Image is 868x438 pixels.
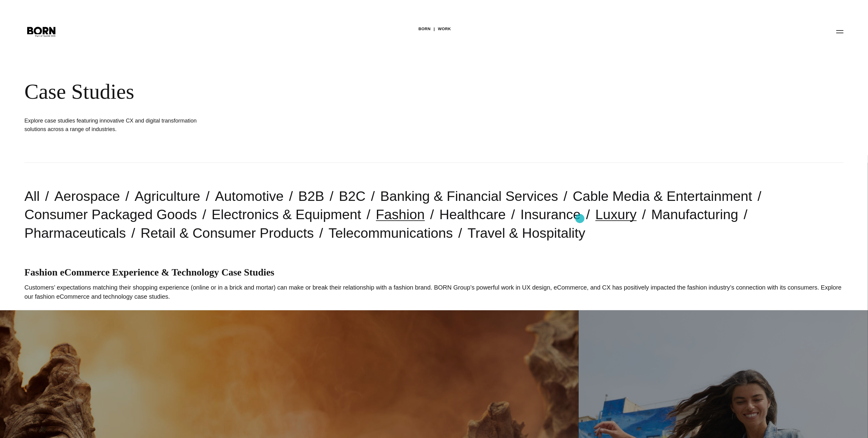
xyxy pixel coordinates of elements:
a: Telecommunications [328,225,453,241]
a: Aerospace [54,188,120,204]
a: Agriculture [135,188,200,204]
a: All [24,188,40,204]
p: Customers’ expectations matching their shopping experience (online or in a brick and mortar) can ... [24,283,844,301]
a: Luxury [595,207,637,222]
h1: Fashion eCommerce Experience & Technology Case Studies [24,267,844,278]
a: B2C [339,188,366,204]
a: Fashion [376,207,425,222]
div: Case Studies [24,79,372,104]
a: Travel & Hospitality [468,225,585,241]
a: Electronics & Equipment [212,207,361,222]
a: Pharmaceuticals [24,225,126,241]
a: Consumer Packaged Goods [24,207,197,222]
a: B2B [298,188,324,204]
a: Healthcare [439,207,506,222]
a: Automotive [215,188,284,204]
a: Banking & Financial Services [380,188,558,204]
a: Manufacturing [651,207,738,222]
a: Work [438,24,451,34]
a: Retail & Consumer Products [141,225,314,241]
button: Open [833,25,847,38]
a: Cable Media & Entertainment [573,188,752,204]
h1: Explore case studies featuring innovative CX and digital transformation solutions across a range ... [24,116,208,134]
a: Insurance [520,207,581,222]
a: BORN [418,24,431,34]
